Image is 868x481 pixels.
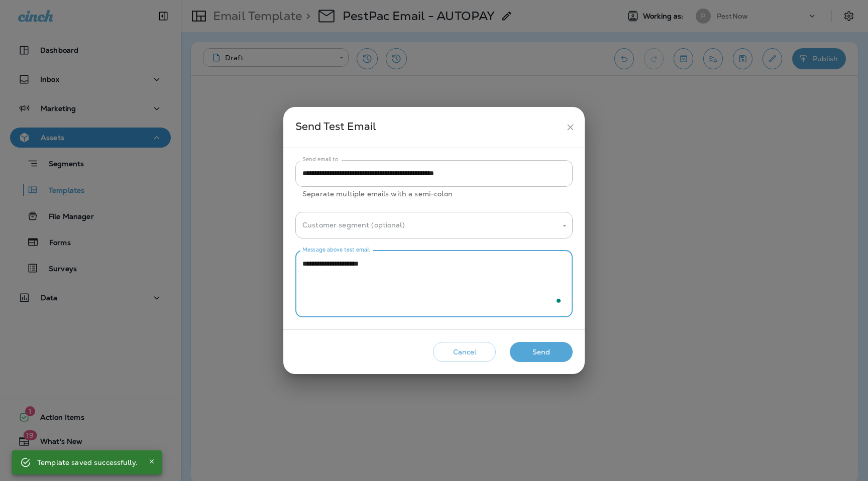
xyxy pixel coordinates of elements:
button: Open [560,221,569,230]
label: Send email to [302,156,338,163]
button: close [561,118,580,137]
label: Message above test email [302,246,370,254]
div: Template saved successfully. [37,453,138,471]
button: Cancel [433,342,496,363]
button: Send [510,342,573,363]
p: Separate multiple emails with a semi-colon [302,188,566,200]
div: Send Test Email [295,118,561,137]
textarea: To enrich screen reader interactions, please activate Accessibility in Grammarly extension settings [302,259,566,309]
button: Close [146,455,158,467]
